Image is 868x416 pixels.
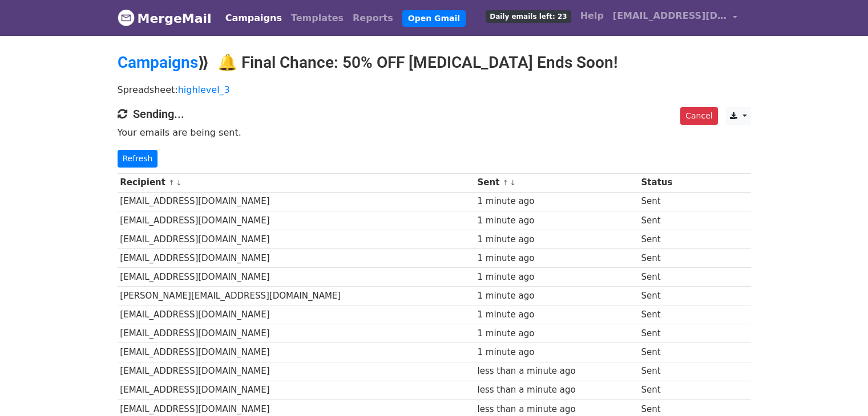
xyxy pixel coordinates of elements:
[639,381,697,399] td: Sent
[118,53,198,72] a: Campaigns
[118,107,751,121] h4: Sending...
[118,268,475,287] td: [EMAIL_ADDRESS][DOMAIN_NAME]
[402,10,466,27] a: Open Gmail
[477,327,635,340] div: 1 minute ago
[576,5,608,27] a: Help
[639,343,697,362] td: Sent
[639,268,697,287] td: Sent
[639,211,697,230] td: Sent
[608,5,742,31] a: [EMAIL_ADDRESS][DOMAIN_NAME]
[118,192,475,211] td: [EMAIL_ADDRESS][DOMAIN_NAME]
[118,305,475,324] td: [EMAIL_ADDRESS][DOMAIN_NAME]
[118,230,475,248] td: [EMAIL_ADDRESS][DOMAIN_NAME]
[477,403,635,416] div: less than a minute ago
[639,362,697,381] td: Sent
[477,308,635,321] div: 1 minute ago
[477,365,635,378] div: less than a minute ago
[639,173,697,192] th: Status
[118,84,751,96] p: Spreadsheet:
[348,7,398,30] a: Reports
[477,271,635,284] div: 1 minute ago
[510,178,516,187] a: ↓
[477,195,635,208] div: 1 minute ago
[118,127,751,138] p: Your emails are being sent.
[118,9,135,26] img: MergeMail logo
[118,362,475,381] td: [EMAIL_ADDRESS][DOMAIN_NAME]
[118,211,475,230] td: [EMAIL_ADDRESS][DOMAIN_NAME]
[639,324,697,343] td: Sent
[178,84,230,95] a: highlevel_3
[176,178,182,187] a: ↓
[118,173,475,192] th: Recipient
[118,248,475,267] td: [EMAIL_ADDRESS][DOMAIN_NAME]
[118,53,751,72] h2: ⟫ 🔔 Final Chance: 50% OFF [MEDICAL_DATA] Ends Soon!
[481,5,575,27] a: Daily emails left: 23
[221,7,286,30] a: Campaigns
[639,287,697,305] td: Sent
[639,230,697,248] td: Sent
[613,9,727,23] span: [EMAIL_ADDRESS][DOMAIN_NAME]
[118,287,475,305] td: [PERSON_NAME][EMAIL_ADDRESS][DOMAIN_NAME]
[118,6,212,30] a: MergeMail
[477,289,635,303] div: 1 minute ago
[477,252,635,265] div: 1 minute ago
[477,384,635,397] div: less than a minute ago
[680,107,717,125] a: Cancel
[477,346,635,359] div: 1 minute ago
[168,178,175,187] a: ↑
[477,214,635,227] div: 1 minute ago
[286,7,348,30] a: Templates
[639,192,697,211] td: Sent
[118,343,475,362] td: [EMAIL_ADDRESS][DOMAIN_NAME]
[503,178,509,187] a: ↑
[118,381,475,399] td: [EMAIL_ADDRESS][DOMAIN_NAME]
[118,324,475,343] td: [EMAIL_ADDRESS][DOMAIN_NAME]
[475,173,639,192] th: Sent
[639,248,697,267] td: Sent
[118,150,158,168] a: Refresh
[477,233,635,246] div: 1 minute ago
[639,305,697,324] td: Sent
[486,10,571,23] span: Daily emails left: 23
